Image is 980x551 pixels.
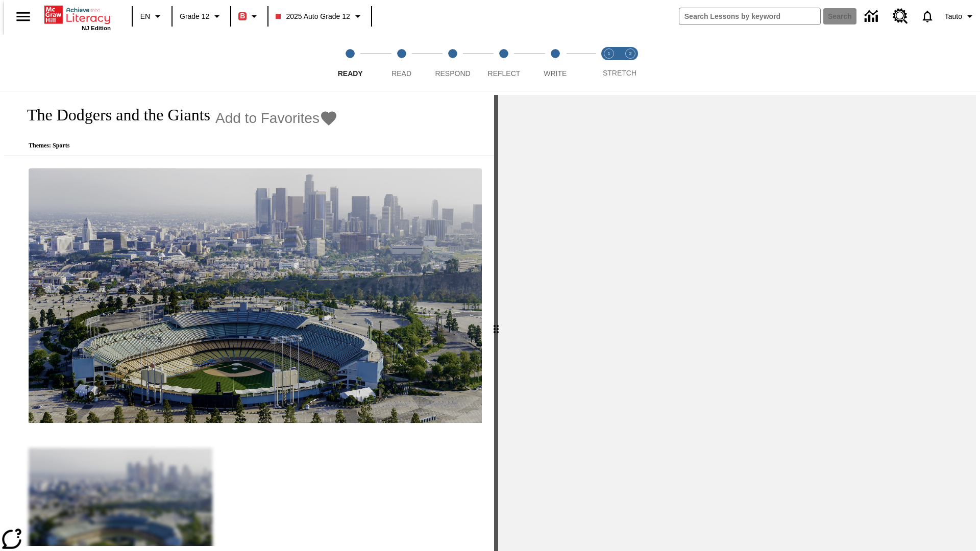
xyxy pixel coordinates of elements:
span: Read [391,69,411,78]
a: Resource Center, Will open in new tab [887,3,914,30]
button: Read step 2 of 5 [372,35,431,91]
button: Ready step 1 of 5 [321,35,380,91]
span: Write [544,69,567,78]
div: reading [4,95,494,546]
span: NJ Edition [82,25,111,31]
a: Data Center [859,3,887,31]
span: Reflect [488,69,521,78]
div: activity [498,95,976,551]
button: Add to Favorites - The Dodgers and the Giants [215,109,338,127]
div: Home [44,4,111,31]
button: Open side menu [8,2,38,32]
button: Language: EN, Select a language [136,7,168,26]
text: 2 [629,51,631,56]
button: Profile/Settings [941,7,980,26]
p: Themes: Sports [16,142,338,149]
span: STRETCH [603,69,636,77]
span: Tauto [945,11,962,22]
span: Respond [435,69,470,78]
text: 1 [607,51,610,56]
button: Stretch Respond step 2 of 2 [616,35,645,91]
span: B [240,10,245,22]
div: Press Enter or Spacebar and then press right and left arrow keys to move the slider [494,95,498,551]
button: Grade: Grade 12, Select a grade [176,7,227,26]
button: Stretch Read step 1 of 2 [594,35,624,91]
button: Class: 2025 Auto Grade 12, Select your class [272,7,367,26]
img: Dodgers stadium. [29,168,482,423]
button: Boost Class color is red. Change class color [234,7,264,26]
span: Ready [338,69,363,78]
input: search field [679,8,820,24]
span: 2025 Auto Grade 12 [276,11,350,22]
span: Add to Favorites [215,110,320,127]
button: Reflect step 4 of 5 [474,35,533,91]
a: Notifications [914,3,941,30]
button: Write step 5 of 5 [526,35,585,91]
span: Grade 12 [180,11,209,22]
button: Respond step 3 of 5 [423,35,482,91]
span: EN [140,11,150,22]
h1: The Dodgers and the Giants [16,106,210,124]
